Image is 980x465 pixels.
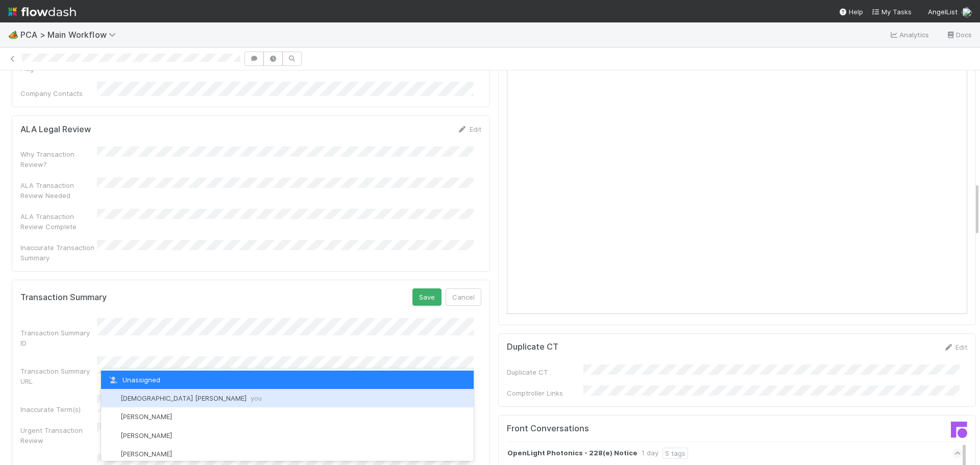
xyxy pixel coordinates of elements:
[20,149,97,169] div: Why Transaction Review?
[839,7,863,17] div: Help
[107,376,160,384] span: Unassigned
[107,430,117,440] img: avatar_1d14498f-6309-4f08-8780-588779e5ce37.png
[642,448,658,459] div: 1 day
[120,412,172,421] span: [PERSON_NAME]
[120,450,172,458] span: [PERSON_NAME]
[20,211,97,232] div: ALA Transaction Review Complete
[20,292,107,303] h5: Transaction Summary
[962,7,972,17] img: avatar_28c6a484-83f6-4d9b-aa3b-1410a709a33e.png
[507,367,583,377] div: Duplicate CT
[507,424,729,434] h5: Front Conversations
[951,422,967,438] img: front-logo-b4b721b83371efbadf0a.svg
[107,412,117,422] img: avatar_55a2f090-1307-4765-93b4-f04da16234ba.png
[457,125,481,133] a: Edit
[8,3,76,20] img: logo-inverted-e16ddd16eac7371096b0.svg
[107,393,117,403] img: avatar_28c6a484-83f6-4d9b-aa3b-1410a709a33e.png
[871,7,912,17] a: My Tasks
[928,8,958,16] span: AngelList
[20,30,121,40] span: PCA > Main Workflow
[20,242,97,263] div: Inaccurate Transaction Summary
[120,431,172,439] span: [PERSON_NAME]
[120,394,262,402] span: [DEMOGRAPHIC_DATA] [PERSON_NAME]
[663,448,688,459] div: 5 tags
[871,8,912,16] span: My Tasks
[20,328,97,348] div: Transaction Summary ID
[20,180,97,201] div: ALA Transaction Review Needed
[20,404,97,414] div: Inaccurate Term(s)
[946,29,972,41] a: Docs
[507,342,558,352] h5: Duplicate CT
[20,366,97,386] div: Transaction Summary URL
[412,288,442,306] button: Save
[507,448,638,459] strong: OpenLight Photonics - 228(e) Notice
[446,288,481,306] button: Cancel
[889,29,929,41] a: Analytics
[8,30,18,39] span: 🏕️
[107,449,117,459] img: avatar_55c8bf04-bdf8-4706-8388-4c62d4787457.png
[251,394,262,402] span: you
[507,388,583,398] div: Comptroller Links
[20,125,91,135] h5: ALA Legal Review
[20,425,97,446] div: Urgent Transaction Review
[20,88,97,99] div: Company Contacts
[943,343,967,351] a: Edit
